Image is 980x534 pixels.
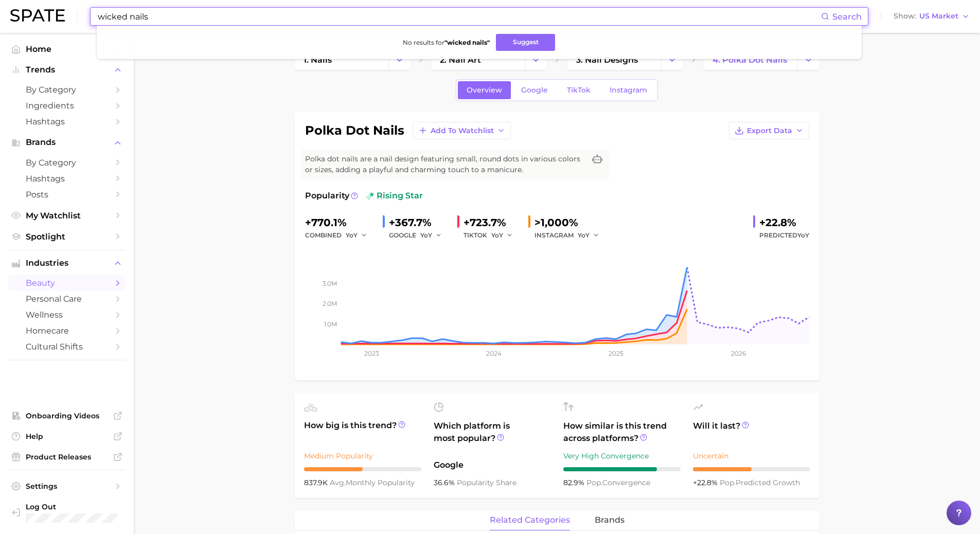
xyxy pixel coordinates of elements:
button: Trends [8,62,126,78]
span: YoY [346,231,358,240]
span: Product Releases [26,452,108,462]
tspan: 2026 [730,349,745,357]
button: Change Category [388,49,411,70]
a: 1. nails [295,49,388,70]
button: Suggest [496,34,555,51]
a: My Watchlist [8,208,126,224]
a: wellness [8,307,126,323]
span: Popularity [305,190,349,202]
span: Which platform is most popular? [434,420,551,454]
a: by Category [8,82,126,98]
span: No results for [403,39,490,46]
a: Onboarding Videos [8,408,126,423]
span: Posts [26,190,108,199]
button: Change Category [797,49,819,70]
span: Hashtags [26,174,108,183]
span: beauty [26,278,108,288]
button: YoY [578,229,600,242]
h1: polka dot nails [305,124,404,137]
span: Industries [26,259,108,268]
a: Ingredients [8,98,126,114]
span: convergence [586,478,650,487]
button: YoY [346,229,368,242]
a: 4. polka dot nails [704,49,797,70]
span: 1. nails [304,55,332,65]
span: 36.6% [434,478,457,487]
span: by Category [26,85,108,95]
span: 82.9% [563,478,586,487]
abbr: popularity index [720,478,736,487]
strong: " wicked nails " [444,39,490,46]
span: Google [521,86,548,95]
span: Onboarding Videos [26,411,108,420]
span: Search [832,12,862,22]
div: +22.8% [759,214,809,231]
img: rising star [366,192,375,200]
span: YoY [491,231,503,240]
span: 837.9k [304,478,330,487]
span: personal care [26,294,108,304]
span: cultural shifts [26,342,108,352]
button: YoY [491,229,513,242]
a: cultural shifts [8,339,126,355]
span: Home [26,44,108,54]
span: 2. nail art [440,55,481,65]
div: GOOGLE [389,229,449,242]
div: 8 / 10 [563,467,681,471]
div: Medium Popularity [304,450,421,462]
div: combined [305,229,375,242]
span: My Watchlist [26,211,108,220]
div: Uncertain [693,450,810,462]
a: Posts [8,187,126,202]
span: +22.8% [693,478,720,487]
div: 5 / 10 [304,467,421,471]
div: +367.7% [389,214,449,231]
span: predicted growth [720,478,800,487]
span: 3. nail designs [576,55,638,65]
span: How big is this trend? [304,419,421,445]
a: personal care [8,291,126,307]
a: by Category [8,155,126,171]
a: Home [8,41,126,57]
a: Hashtags [8,114,126,130]
span: YoY [420,231,432,240]
span: Overview [467,86,502,95]
a: Instagram [601,81,656,99]
a: TikTok [558,81,599,99]
button: YoY [420,229,442,242]
span: TikTok [567,86,591,95]
a: Product Releases [8,449,126,465]
a: Hashtags [8,171,126,187]
button: Brands [8,135,126,150]
span: popularity share [457,478,516,487]
span: Trends [26,65,108,75]
span: YoY [578,231,590,240]
span: related categories [490,515,570,525]
button: ShowUS Market [891,10,972,23]
span: rising star [366,190,423,202]
div: INSTAGRAM [534,229,607,242]
span: YoY [797,231,809,239]
span: Polka dot nails are a nail design featuring small, round dots in various colors or sizes, adding ... [305,154,585,175]
span: 4. polka dot nails [712,55,787,65]
button: Change Category [661,49,683,70]
a: Spotlight [8,229,126,245]
span: US Market [919,13,958,19]
span: Predicted [759,229,809,242]
div: +770.1% [305,214,375,231]
span: Help [26,432,108,441]
a: beauty [8,275,126,291]
span: Add to Watchlist [431,126,494,135]
span: brands [595,515,625,525]
span: monthly popularity [330,478,415,487]
tspan: 2024 [486,349,502,357]
a: Help [8,429,126,444]
div: Very High Convergence [563,450,681,462]
button: Add to Watchlist [413,122,511,139]
a: 2. nail art [431,49,525,70]
tspan: 2025 [609,349,623,357]
img: SPATE [10,9,65,22]
span: Show [894,13,916,19]
span: >1,000% [534,216,578,229]
span: Log Out [26,502,117,511]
